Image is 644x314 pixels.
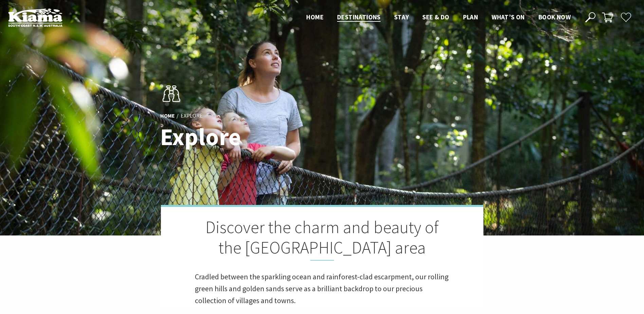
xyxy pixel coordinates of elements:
span: Book now [538,13,571,21]
span: See & Do [422,13,449,21]
span: What’s On [492,13,525,21]
img: Kiama Logo [8,8,62,27]
nav: Main Menu [299,12,577,23]
h1: Explore [160,124,352,150]
span: Plan [463,13,478,21]
a: Home [160,112,175,120]
h2: Discover the charm and beauty of the [GEOGRAPHIC_DATA] area [195,217,449,261]
span: Home [306,13,324,21]
span: Stay [394,13,409,21]
li: Explore [181,111,203,120]
span: Destinations [337,13,381,21]
span: Cradled between the sparkling ocean and rainforest-clad escarpment, our rolling green hills and g... [195,272,448,305]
